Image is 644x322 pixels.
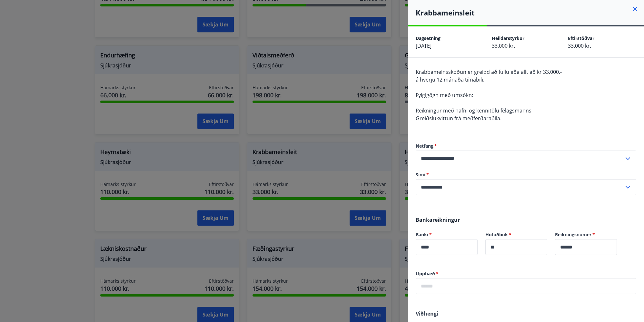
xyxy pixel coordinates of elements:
[416,107,531,114] span: Reikningur með nafni og kennitölu félagsmanns
[416,76,484,83] span: á hverju 12 mánaða tímabili.
[416,68,562,75] span: Krabbameinsskoðun er greidd að fullu eða allt að kr 33.000.-
[568,42,591,49] span: 33.000 kr.
[416,42,431,49] span: [DATE]
[485,231,547,238] label: Höfuðbók
[555,231,617,238] label: Reikningsnúmer
[416,278,636,294] div: Upphæð
[416,216,460,223] span: Bankareikningur
[416,231,478,238] label: Banki
[416,171,636,178] label: Sími
[416,115,501,122] span: Greiðslukvittun frá meðferðaraðila.
[568,35,594,41] span: Eftirstöðvar
[416,92,473,99] span: Fylgigögn með umsókn:
[492,42,515,49] span: 33.000 kr.
[416,8,644,17] h4: Krabbameinsleit
[416,310,438,317] span: Viðhengi
[492,35,524,41] span: Heildarstyrkur
[416,35,441,41] span: Dagsetning
[416,143,636,149] label: Netfang
[416,270,636,277] label: Upphæð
